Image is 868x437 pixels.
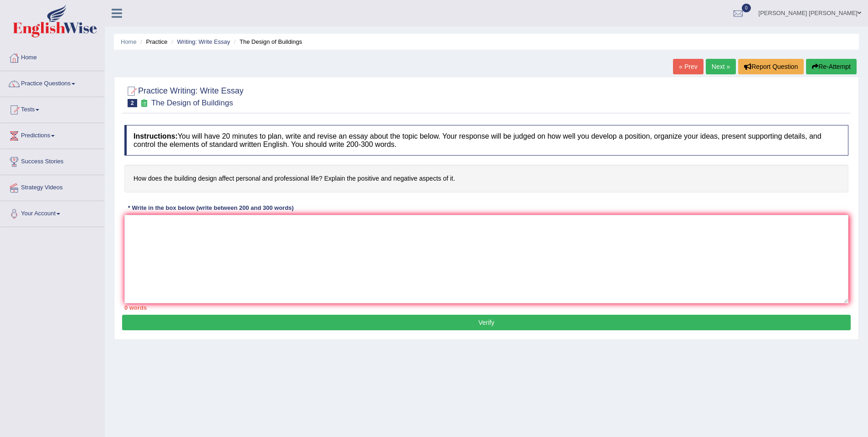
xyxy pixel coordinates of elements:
[134,132,178,140] b: Instructions:
[139,99,149,108] small: Exam occurring question
[742,4,751,12] span: 0
[124,303,848,312] div: 0 words
[738,59,804,74] button: Report Question
[138,37,167,46] li: Practice
[124,165,848,192] h4: How does the building design affect personal and professional life? Explain the positive and nega...
[151,99,233,107] small: The Design of Buildings
[0,175,104,198] a: Strategy Videos
[0,71,104,94] a: Practice Questions
[706,59,736,74] a: Next »
[0,123,104,146] a: Predictions
[0,45,104,68] a: Home
[806,59,857,74] button: Re-Attempt
[124,125,848,156] h4: You will have 20 minutes to plan, write and revise an essay about the topic below. Your response ...
[0,97,104,120] a: Tests
[124,84,243,107] h2: Practice Writing: Write Essay
[232,37,303,46] li: The Design of Buildings
[122,315,851,330] button: Verify
[128,99,137,107] span: 2
[673,59,703,74] a: « Prev
[124,204,297,213] div: * Write in the box below (write between 200 and 300 words)
[177,38,230,45] a: Writing: Write Essay
[0,149,104,172] a: Success Stories
[0,201,104,224] a: Your Account
[121,38,137,45] a: Home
